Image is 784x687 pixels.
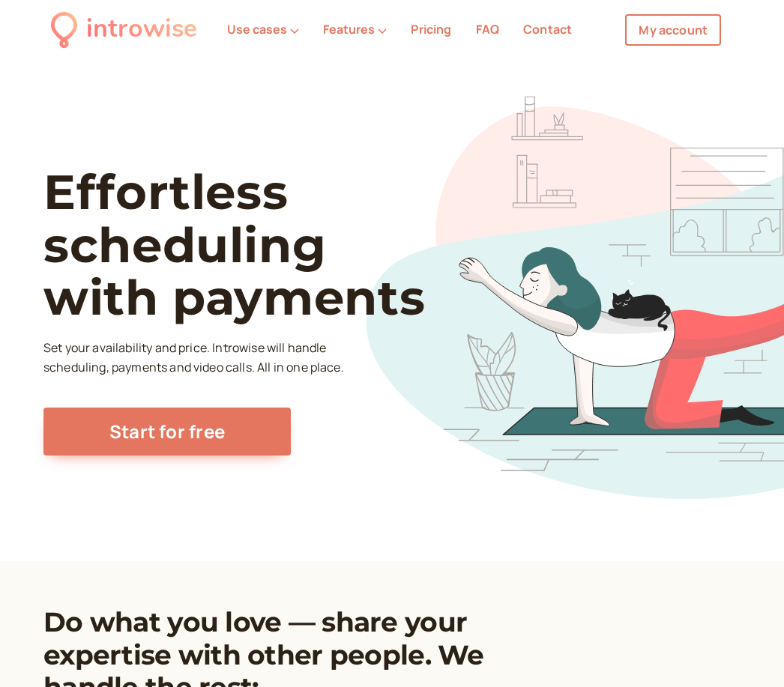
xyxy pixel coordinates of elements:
[411,21,451,37] a: Pricing
[86,9,197,50] div: introwise
[476,21,499,37] a: FAQ
[625,14,721,46] a: My account
[523,21,572,37] a: Contact
[43,166,479,324] h1: Effortless scheduling with payments
[51,9,197,50] a: introwise
[227,22,299,36] button: Use cases
[43,408,291,456] a: Start for free
[43,339,348,378] p: Set your availability and price. Introwise will handle scheduling, payments and video calls. All ...
[323,22,387,36] button: Features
